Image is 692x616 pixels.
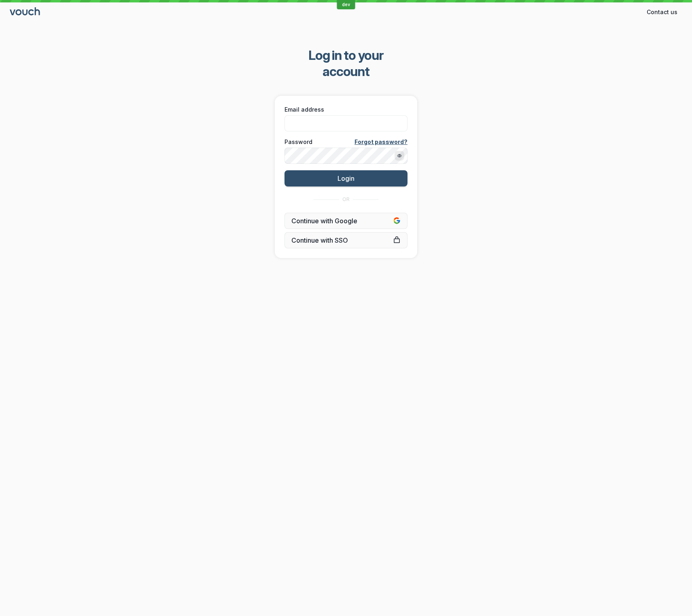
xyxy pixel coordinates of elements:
[647,8,677,16] span: Contact us
[395,151,404,161] button: Show password
[338,174,354,182] span: Login
[284,170,408,186] button: Login
[291,236,401,244] span: Continue with SSO
[284,213,408,229] button: Continue with Google
[642,6,682,19] button: Contact us
[291,217,401,225] span: Continue with Google
[284,232,408,248] a: Continue with SSO
[284,138,312,146] span: Password
[342,196,350,203] span: OR
[354,138,408,146] a: Forgot password?
[10,9,41,16] a: Go to sign in
[284,106,324,114] span: Email address
[286,47,407,80] span: Log in to your account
